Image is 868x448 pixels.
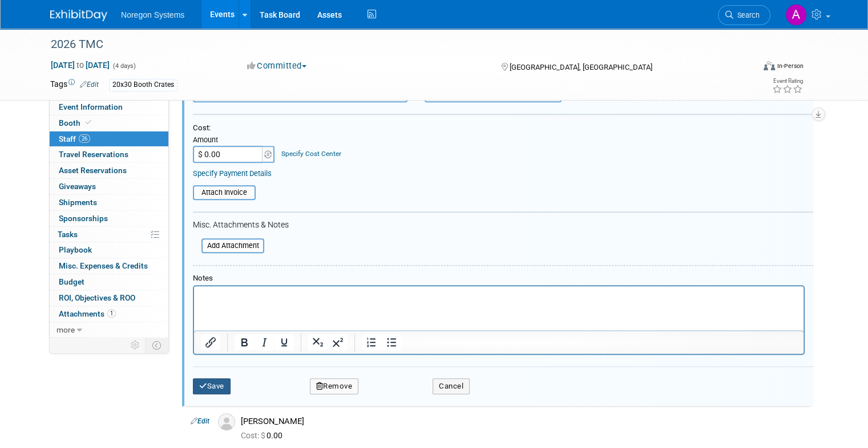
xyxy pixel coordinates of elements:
[50,242,168,258] a: Playbook
[241,431,287,440] span: 0.00
[328,334,348,350] button: Superscript
[382,334,401,350] button: Bullet list
[59,214,108,223] span: Sponsorships
[79,134,90,143] span: 26
[59,309,116,318] span: Attachments
[310,378,359,394] button: Remove
[218,413,235,430] img: Associate-Profile-5.png
[50,306,168,322] a: Attachments1
[193,169,272,178] a: Specify Payment Details
[59,198,97,207] span: Shipments
[107,309,116,318] span: 1
[772,78,803,84] div: Event Rating
[191,417,209,425] a: Edit
[50,78,99,91] td: Tags
[433,378,470,394] button: Cancel
[777,62,804,70] div: In-Person
[59,261,148,270] span: Misc. Expenses & Credits
[47,34,740,55] div: 2026 TMC
[50,163,168,178] a: Asset Reservations
[59,277,84,286] span: Budget
[718,5,770,25] a: Search
[59,102,123,111] span: Event Information
[59,245,92,254] span: Playbook
[50,10,107,21] img: ExhibitDay
[785,4,807,26] img: Ali Connell
[50,147,168,162] a: Travel Reservations
[50,274,168,290] a: Budget
[86,119,91,126] i: Booth reservation complete
[59,134,90,143] span: Staff
[126,338,146,353] td: Personalize Event Tab Strip
[59,293,135,302] span: ROI, Objectives & ROO
[50,211,168,226] a: Sponsorships
[80,81,99,89] a: Edit
[112,62,136,70] span: (4 days)
[58,230,78,239] span: Tasks
[50,131,168,147] a: Staff26
[146,338,169,353] td: Toggle Event Tabs
[75,61,86,70] span: to
[50,179,168,194] a: Giveaways
[193,378,231,394] button: Save
[50,290,168,306] a: ROI, Objectives & ROO
[59,166,127,175] span: Asset Reservations
[50,115,168,131] a: Booth
[50,195,168,210] a: Shipments
[193,274,805,283] div: Notes
[201,334,220,350] button: Insert/edit link
[764,61,775,70] img: Format-Inperson.png
[56,325,75,334] span: more
[274,334,294,350] button: Underline
[50,99,168,115] a: Event Information
[50,60,110,70] span: [DATE] [DATE]
[50,227,168,242] a: Tasks
[50,322,168,338] a: more
[243,60,311,72] button: Committed
[59,118,94,127] span: Booth
[59,182,96,191] span: Giveaways
[235,334,254,350] button: Bold
[308,334,328,350] button: Subscript
[241,431,267,440] span: Cost: $
[692,59,804,77] div: Event Format
[59,150,128,159] span: Travel Reservations
[121,10,184,19] span: Noregon Systems
[193,220,813,230] div: Misc. Attachments & Notes
[362,334,381,350] button: Numbered list
[109,79,177,91] div: 20x30 Booth Crates
[194,286,804,330] iframe: Rich Text Area
[255,334,274,350] button: Italic
[193,123,813,133] div: Cost:
[281,150,341,158] a: Specify Cost Center
[50,258,168,274] a: Misc. Expenses & Credits
[510,63,652,71] span: [GEOGRAPHIC_DATA], [GEOGRAPHIC_DATA]
[193,135,276,146] div: Amount
[733,11,760,19] span: Search
[241,416,805,427] div: [PERSON_NAME]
